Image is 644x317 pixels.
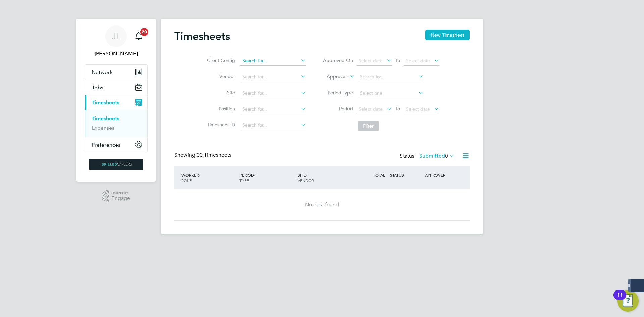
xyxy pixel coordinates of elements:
[132,25,145,47] a: 20
[423,169,458,181] div: APPROVER
[205,90,235,96] label: Site
[85,65,147,80] button: Network
[323,106,353,112] label: Period
[388,169,423,181] div: STATUS
[358,72,424,82] input: Search for...
[174,152,233,159] div: Showing
[359,106,383,112] span: Select date
[240,89,306,98] input: Search for...
[358,121,379,131] button: Filter
[92,69,113,75] span: Network
[89,159,143,170] img: skilledcareers-logo-retina.png
[240,56,306,66] input: Search for...
[140,28,148,36] span: 20
[199,172,200,178] span: /
[296,169,354,187] div: SITE
[406,58,430,64] span: Select date
[240,121,306,130] input: Search for...
[92,84,103,91] span: Jobs
[419,153,455,159] label: Submitted
[238,169,296,187] div: PERIOD
[240,72,306,82] input: Search for...
[76,19,156,182] nav: Main navigation
[205,122,235,128] label: Timesheet ID
[358,89,424,98] input: Select one
[92,99,119,106] span: Timesheets
[298,178,314,183] span: VENDOR
[400,152,456,161] div: Status
[617,290,639,312] button: Open Resource Center, 11 new notifications
[92,125,114,131] a: Expenses
[393,56,402,65] span: To
[111,196,130,201] span: Engage
[445,153,448,159] span: 0
[85,137,147,152] button: Preferences
[323,57,353,63] label: Approved On
[85,80,147,95] button: Jobs
[317,73,347,80] label: Approver
[112,32,120,41] span: JL
[393,104,402,113] span: To
[85,110,147,137] div: Timesheets
[205,57,235,63] label: Client Config
[85,25,148,58] a: JL[PERSON_NAME]
[425,30,470,40] button: New Timesheet
[240,105,306,114] input: Search for...
[359,58,383,64] span: Select date
[254,172,255,178] span: /
[181,178,192,183] span: ROLE
[306,172,307,178] span: /
[174,30,230,43] h2: Timesheets
[180,169,238,187] div: WORKER
[239,178,249,183] span: TYPE
[197,152,231,158] span: 00 Timesheets
[85,159,148,170] a: Go to home page
[205,106,235,112] label: Position
[617,295,623,304] div: 11
[406,106,430,112] span: Select date
[92,142,120,148] span: Preferences
[323,90,353,96] label: Period Type
[102,190,130,203] a: Powered byEngage
[373,172,385,178] span: TOTAL
[92,115,119,122] a: Timesheets
[111,190,130,196] span: Powered by
[85,95,147,110] button: Timesheets
[181,201,463,208] div: No data found
[205,73,235,80] label: Vendor
[85,50,148,58] span: Joe Laws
